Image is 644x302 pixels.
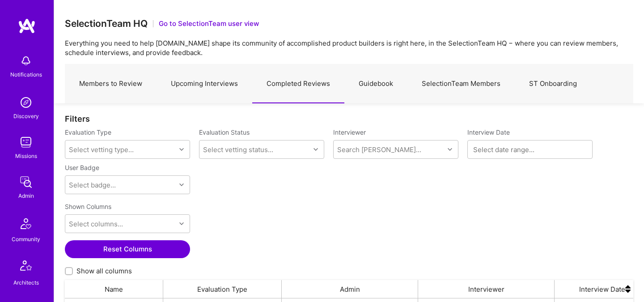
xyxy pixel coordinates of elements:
[15,151,37,161] div: Missions
[515,64,591,103] a: ST Onboarding
[65,18,148,29] h3: SelectionTeam HQ
[12,234,40,244] div: Community
[199,128,250,136] label: Evaluation Status
[69,145,134,154] div: Select vetting type...
[473,145,587,154] input: Select date range...
[625,280,631,298] img: sort
[344,64,407,103] a: Guidebook
[467,128,593,136] label: Interview Date
[333,128,458,136] label: Interviewer
[65,163,99,172] label: User Badge
[203,145,273,154] div: Select vetting status...
[17,52,35,70] img: bell
[13,111,39,121] div: Discovery
[18,191,34,200] div: Admin
[17,94,35,111] img: discovery
[157,64,252,103] a: Upcoming Interviews
[17,173,35,191] img: admin teamwork
[65,202,111,211] label: Shown Columns
[282,280,418,298] div: Admin
[15,256,37,278] img: Architects
[69,219,123,229] div: Select columns...
[179,147,184,152] i: icon Chevron
[18,18,36,34] img: logo
[314,147,318,152] i: icon Chevron
[179,221,184,226] i: icon Chevron
[407,64,515,103] a: SelectionTeam Members
[13,278,39,287] div: Architects
[65,38,633,57] p: Everything you need to help [DOMAIN_NAME] shape its community of accomplished product builders is...
[418,280,555,298] div: Interviewer
[69,180,116,190] div: Select badge...
[179,183,184,187] i: icon Chevron
[65,114,633,123] div: Filters
[76,266,132,276] span: Show all columns
[65,64,157,103] a: Members to Review
[10,70,42,79] div: Notifications
[65,128,111,136] label: Evaluation Type
[448,147,452,152] i: icon Chevron
[15,213,37,234] img: Community
[163,280,282,298] div: Evaluation Type
[337,145,421,154] div: Search [PERSON_NAME]...
[252,64,344,103] a: Completed Reviews
[65,240,190,258] button: Reset Columns
[17,133,35,151] img: teamwork
[65,280,163,298] div: Name
[159,19,259,28] button: Go to SelectionTeam user view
